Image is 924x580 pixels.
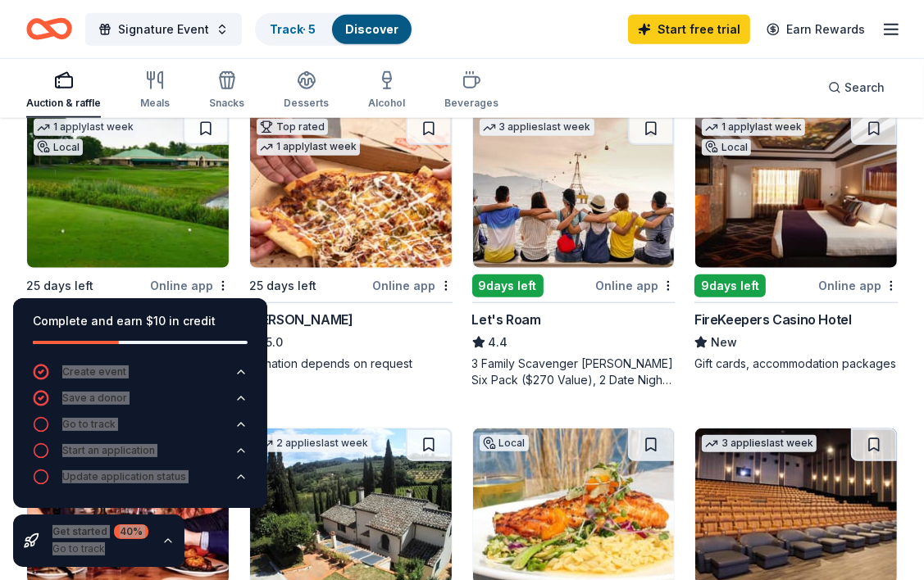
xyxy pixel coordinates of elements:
[257,435,371,452] div: 2 applies last week
[209,97,244,110] div: Snacks
[284,97,329,110] div: Desserts
[249,111,453,372] a: Image for Casey'sTop rated1 applylast week25 days leftOnline app[PERSON_NAME]5.0Donation depends ...
[702,435,817,452] div: 3 applies last week
[118,20,209,39] span: Signature Event
[694,310,851,329] div: FireKeepers Casino Hotel
[140,97,170,110] div: Meals
[844,78,885,97] span: Search
[757,15,875,44] a: Earn Rewards
[472,310,541,329] div: Let's Roam
[694,356,898,372] div: Gift cards, accommodation packages
[628,15,750,44] a: Start free trial
[62,365,126,378] div: Create event
[33,311,248,331] div: Complete and earn $10 in credit
[62,444,155,457] div: Start an application
[815,71,898,104] button: Search
[52,524,148,539] div: Get started
[250,112,452,268] img: Image for Casey's
[249,310,353,329] div: [PERSON_NAME]
[26,97,101,110] div: Auction & raffle
[368,97,405,110] div: Alcohol
[472,274,544,297] div: 9 days left
[473,112,675,268] img: Image for Let's Roam
[284,64,329,118] button: Desserts
[150,275,230,296] div: Online app
[444,64,498,118] button: Beverages
[26,10,72,48] a: Home
[694,274,766,297] div: 9 days left
[52,542,148,555] div: Go to track
[26,64,101,118] button: Auction & raffle
[257,138,360,156] div: 1 apply last week
[270,22,316,36] a: Track· 5
[27,112,229,268] img: Image for Taylor Golf
[480,435,529,451] div: Local
[62,392,127,405] div: Save a donor
[480,119,594,136] div: 3 applies last week
[702,139,751,156] div: Local
[26,276,93,296] div: 25 days left
[140,64,170,118] button: Meals
[249,276,316,296] div: 25 days left
[255,13,413,46] button: Track· 5Discover
[368,64,405,118] button: Alcohol
[444,97,498,110] div: Beverages
[249,356,453,372] div: Donation depends on request
[373,275,453,296] div: Online app
[62,470,186,483] div: Update application status
[114,524,148,539] div: 40 %
[489,333,508,352] span: 4.4
[702,119,805,136] div: 1 apply last week
[209,64,244,118] button: Snacks
[33,416,248,442] button: Go to track
[34,119,137,136] div: 1 apply last week
[695,112,897,268] img: Image for FireKeepers Casino Hotel
[33,364,248,390] button: Create event
[472,111,676,388] a: Image for Let's Roam3 applieslast week9days leftOnline appLet's Roam4.43 Family Scavenger [PERSON...
[85,13,242,46] button: Signature Event
[33,390,248,416] button: Save a donor
[257,119,328,135] div: Top rated
[472,356,676,388] div: 3 Family Scavenger [PERSON_NAME] Six Pack ($270 Value), 2 Date Night Scavenger [PERSON_NAME] Two ...
[694,111,898,372] a: Image for FireKeepers Casino Hotel1 applylast weekLocal9days leftOnline appFireKeepers Casino Hot...
[26,111,230,372] a: Image for Taylor Golf1 applylast weekLocal25 days leftOnline app[PERSON_NAME] GolfNewGift certifi...
[818,275,898,296] div: Online app
[33,469,248,495] button: Update application status
[595,275,675,296] div: Online app
[345,22,398,36] a: Discover
[34,139,83,156] div: Local
[33,442,248,469] button: Start an application
[711,333,737,352] span: New
[62,418,116,431] div: Go to track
